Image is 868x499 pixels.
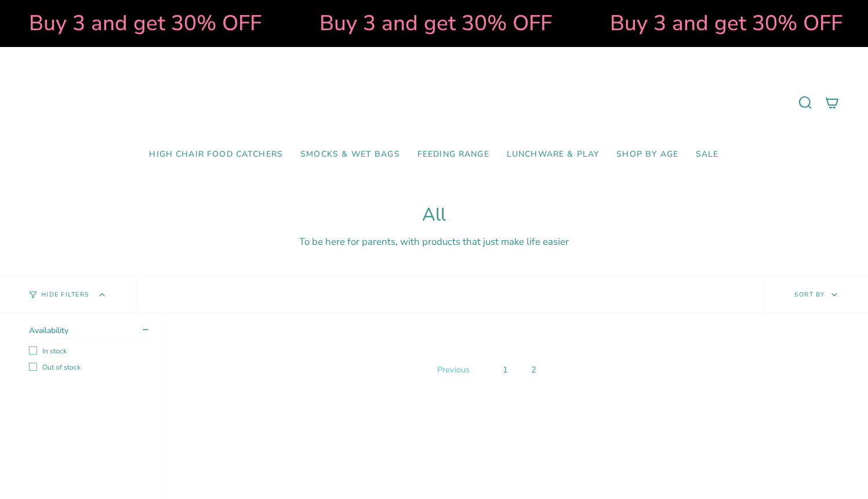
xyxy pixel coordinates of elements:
[526,361,541,378] a: 2
[609,9,842,38] strong: Buy 3 and get 30% OFF
[292,141,409,168] a: Smocks & Wet Bags
[41,292,89,298] span: Hide Filters
[608,141,687,168] a: Shop by Age
[765,277,868,313] button: Sort by
[417,150,489,160] span: Feeding Range
[29,204,839,226] h1: All
[319,9,551,38] strong: Buy 3 and get 30% OFF
[29,363,148,372] label: Out of stock
[616,150,678,160] span: Shop by Age
[300,150,400,160] span: Smocks & Wet Bags
[28,9,261,38] strong: Buy 3 and get 30% OFF
[437,364,470,375] span: Previous
[434,361,473,378] a: Previous
[687,141,728,168] a: SALE
[29,325,148,339] summary: Availability
[507,150,599,160] span: Lunchware & Play
[794,290,825,299] span: Sort by
[299,235,569,248] span: To be here for parents, with products that just make life easier
[140,141,292,168] a: High Chair Food Catchers
[29,325,68,336] span: Availability
[149,150,283,160] span: High Chair Food Catchers
[498,141,608,168] a: Lunchware & Play
[409,141,498,168] a: Feeding Range
[29,346,148,356] label: In stock
[696,150,719,160] span: SALE
[498,361,513,378] a: 1
[334,64,534,141] a: Mumma’s Little Helpers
